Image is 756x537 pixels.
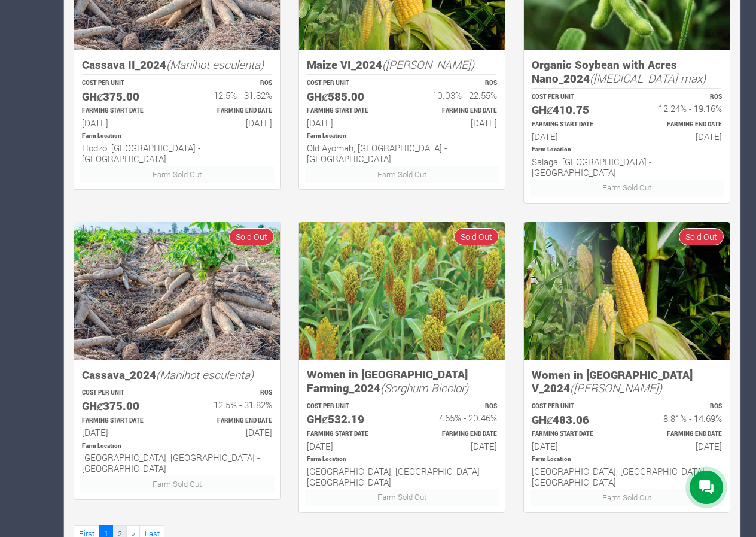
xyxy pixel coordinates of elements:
[82,79,166,88] p: COST PER UNIT
[307,402,391,411] p: COST PER UNIT
[638,120,722,129] p: Estimated Farming End Date
[382,57,474,72] i: ([PERSON_NAME])
[74,222,280,360] img: growforme image
[307,466,497,487] h6: [GEOGRAPHIC_DATA], [GEOGRAPHIC_DATA] - [GEOGRAPHIC_DATA]
[188,389,272,398] p: ROS
[307,412,391,426] h5: GHȼ532.19
[532,58,722,85] h5: Organic Soybean with Acres Nano_2024
[532,413,616,427] h5: GHȼ483.06
[638,441,722,451] h6: [DATE]
[82,142,272,164] h6: Hodzo, [GEOGRAPHIC_DATA] - [GEOGRAPHIC_DATA]
[82,442,272,451] p: Location of Farm
[413,412,497,423] h6: 7.65% - 20.46%
[82,90,166,104] h5: GHȼ375.00
[532,93,616,102] p: COST PER UNIT
[307,79,391,88] p: COST PER UNIT
[82,58,272,72] h5: Cassava II_2024
[380,380,468,395] i: (Sorghum Bicolor)
[590,71,706,86] i: ([MEDICAL_DATA] max)
[532,145,722,154] p: Location of Farm
[188,107,272,116] p: Estimated Farming End Date
[299,222,505,360] img: growforme image
[413,107,497,116] p: Estimated Farming End Date
[82,117,166,128] h6: [DATE]
[82,399,166,413] h5: GHȼ375.00
[413,402,497,411] p: ROS
[532,430,616,439] p: Estimated Farming Start Date
[679,228,724,245] span: Sold Out
[524,222,730,360] img: growforme image
[638,413,722,424] h6: 8.81% - 14.69%
[188,417,272,426] p: Estimated Farming End Date
[156,367,254,382] i: (Manihot esculenta)
[307,430,391,439] p: Estimated Farming Start Date
[229,228,274,245] span: Sold Out
[188,117,272,128] h6: [DATE]
[638,93,722,102] p: ROS
[188,399,272,410] h6: 12.5% - 31.82%
[82,427,166,438] h6: [DATE]
[532,455,722,464] p: Location of Farm
[638,103,722,114] h6: 12.24% - 19.16%
[413,441,497,451] h6: [DATE]
[532,441,616,451] h6: [DATE]
[532,103,616,117] h5: GHȼ410.75
[307,142,497,164] h6: Old Ayomah, [GEOGRAPHIC_DATA] - [GEOGRAPHIC_DATA]
[307,132,497,141] p: Location of Farm
[188,427,272,438] h6: [DATE]
[307,90,391,104] h5: GHȼ585.00
[532,156,722,178] h6: Salaga, [GEOGRAPHIC_DATA] - [GEOGRAPHIC_DATA]
[532,466,722,487] h6: [GEOGRAPHIC_DATA], [GEOGRAPHIC_DATA] - [GEOGRAPHIC_DATA]
[82,107,166,116] p: Estimated Farming Start Date
[166,57,264,72] i: (Manihot esculenta)
[413,117,497,128] h6: [DATE]
[413,90,497,101] h6: 10.03% - 22.55%
[532,402,616,411] p: COST PER UNIT
[307,58,497,72] h5: Maize VI_2024
[532,131,616,142] h6: [DATE]
[82,452,272,474] h6: [GEOGRAPHIC_DATA], [GEOGRAPHIC_DATA] - [GEOGRAPHIC_DATA]
[413,430,497,439] p: Estimated Farming End Date
[454,228,499,245] span: Sold Out
[188,90,272,101] h6: 12.5% - 31.82%
[638,131,722,142] h6: [DATE]
[82,132,272,141] p: Location of Farm
[307,117,391,128] h6: [DATE]
[307,455,497,464] p: Location of Farm
[188,79,272,88] p: ROS
[82,389,166,398] p: COST PER UNIT
[532,120,616,129] p: Estimated Farming Start Date
[307,107,391,116] p: Estimated Farming Start Date
[570,380,662,395] i: ([PERSON_NAME])
[82,417,166,426] p: Estimated Farming Start Date
[638,430,722,439] p: Estimated Farming End Date
[413,79,497,88] p: ROS
[307,441,391,451] h6: [DATE]
[532,368,722,395] h5: Women in [GEOGRAPHIC_DATA] V_2024
[307,368,497,395] h5: Women in [GEOGRAPHIC_DATA] Farming_2024
[638,402,722,411] p: ROS
[82,368,272,382] h5: Cassava_2024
